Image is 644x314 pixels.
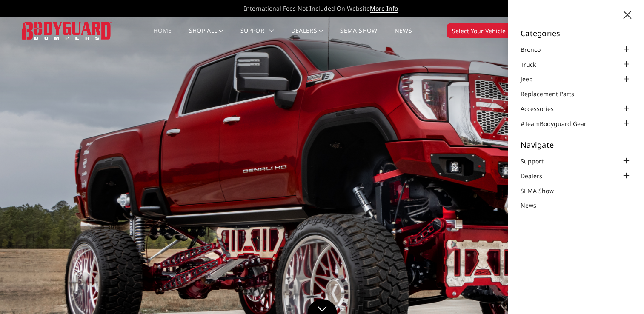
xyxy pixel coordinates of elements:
[22,22,112,39] img: BODYGUARD BUMPERS
[447,23,520,38] button: Select Your Vehicle
[240,28,274,44] a: Support
[521,104,564,113] a: Accessories
[521,201,547,210] a: News
[153,28,172,44] a: Home
[521,119,597,128] a: #TeamBodyguard Gear
[394,28,412,44] a: News
[370,4,398,13] a: More Info
[189,28,223,44] a: shop all
[307,299,337,314] a: Click to Down
[521,157,554,166] a: Support
[521,141,631,148] h5: Navigate
[521,89,585,98] a: Replacement Parts
[521,186,564,195] a: SEMA Show
[452,26,506,35] span: Select Your Vehicle
[340,28,377,44] a: SEMA Show
[521,171,553,180] a: Dealers
[521,74,544,83] a: Jeep
[521,45,551,54] a: Bronco
[601,273,644,314] iframe: Chat Widget
[521,60,547,69] a: Truck
[291,28,323,44] a: Dealers
[521,29,631,37] h5: Categories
